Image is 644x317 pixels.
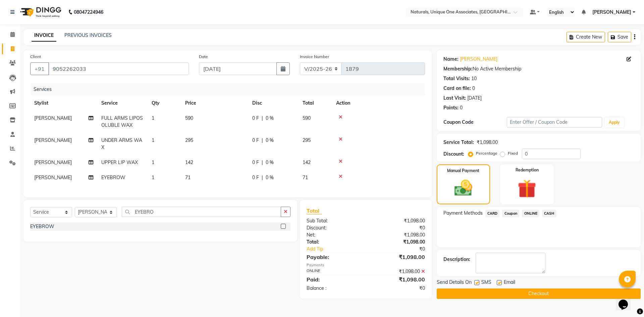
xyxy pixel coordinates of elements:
span: 1 [152,159,154,165]
span: [PERSON_NAME] [34,115,72,121]
div: 10 [471,75,477,82]
label: Percentage [476,150,497,156]
span: UPPER LIP WAX [101,159,138,165]
span: CARD [485,210,500,217]
span: 0 F [252,159,259,166]
span: 142 [303,159,311,165]
span: Send Details On [437,279,472,287]
a: Add Tip [302,246,376,253]
div: Card on file: [443,85,471,92]
div: Coupon Code [443,119,507,126]
div: No Active Membership [443,65,634,72]
label: Client [30,54,41,60]
span: EYEBROW [101,174,125,180]
div: Total Visits: [443,75,470,82]
span: | [262,137,263,144]
span: 0 % [266,137,274,144]
span: 0 F [252,174,259,181]
span: [PERSON_NAME] [34,159,72,165]
button: Apply [605,117,624,127]
button: +91 [30,62,49,75]
th: Total [299,96,332,111]
div: Total: [302,239,366,246]
div: Payments [307,262,425,268]
th: Disc [248,96,299,111]
div: ₹1,098.00 [366,217,430,224]
th: Stylist [30,96,97,111]
img: logo [17,3,63,21]
span: 1 [152,115,154,121]
span: 590 [303,115,311,121]
img: _gift.svg [512,177,542,200]
div: Points: [443,104,459,111]
div: 0 [472,85,475,92]
span: 142 [185,159,193,165]
a: PREVIOUS INVOICES [64,32,112,38]
span: Email [504,279,515,287]
span: 590 [185,115,193,121]
span: 295 [303,137,311,143]
button: Create New [567,32,605,42]
button: Checkout [437,288,641,299]
span: 71 [303,174,308,180]
span: 0 F [252,115,259,122]
span: ONLINE [522,210,539,217]
input: Search by Name/Mobile/Email/Code [48,62,189,75]
div: 0 [460,104,463,111]
span: 295 [185,137,193,143]
button: Save [608,32,631,42]
div: ₹1,098.00 [366,231,430,239]
div: ₹0 [366,285,430,292]
label: Manual Payment [447,168,479,174]
div: Sub Total: [302,217,366,224]
div: Description: [443,256,470,263]
div: Name: [443,56,459,63]
input: Enter Offer / Coupon Code [507,117,602,127]
th: Action [332,96,425,111]
div: ONLINE [302,268,366,275]
a: INVOICE [32,30,56,42]
label: Redemption [516,167,539,173]
span: Payment Methods [443,210,483,217]
div: Balance : [302,285,366,292]
div: ₹1,098.00 [366,275,430,283]
div: Net: [302,231,366,239]
span: | [262,115,263,122]
label: Invoice Number [300,54,329,60]
span: Total [307,207,322,214]
th: Service [97,96,148,111]
div: Payable: [302,253,366,261]
span: [PERSON_NAME] [592,9,631,16]
div: ₹1,098.00 [366,239,430,246]
img: _cash.svg [449,178,478,198]
div: ₹1,098.00 [366,268,430,275]
div: ₹0 [376,246,430,253]
span: 1 [152,137,154,143]
span: 0 % [266,174,274,181]
span: Coupon [502,210,519,217]
div: Service Total: [443,139,474,146]
div: EYEBROW [30,223,54,230]
b: 08047224946 [74,3,103,21]
div: Paid: [302,275,366,283]
div: ₹1,098.00 [366,253,430,261]
div: Membership: [443,65,473,72]
span: FULL ARMS LIPOSOLUBLE WAX [101,115,143,128]
iframe: chat widget [616,290,637,310]
span: | [262,159,263,166]
span: 1 [152,174,154,180]
span: 71 [185,174,191,180]
div: Services [31,83,430,96]
span: [PERSON_NAME] [34,137,72,143]
div: Discount: [302,224,366,231]
input: Search or Scan [122,207,281,217]
th: Price [181,96,248,111]
div: Discount: [443,151,464,158]
span: 0 F [252,137,259,144]
label: Date [199,54,208,60]
a: [PERSON_NAME] [460,56,497,63]
span: CASH [542,210,556,217]
div: ₹0 [366,224,430,231]
div: Last Visit: [443,95,466,102]
span: SMS [481,279,491,287]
